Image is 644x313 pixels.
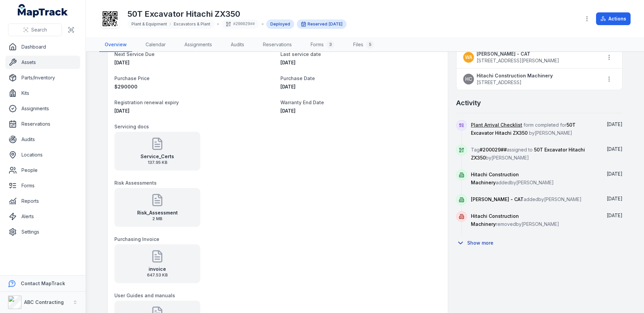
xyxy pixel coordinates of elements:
a: Reports [5,194,80,208]
a: Reservations [5,117,80,131]
a: People [5,164,80,177]
a: Calendar [140,38,171,52]
a: Audits [225,38,250,52]
strong: [PERSON_NAME] - CAT [477,51,559,57]
a: Alerts [5,210,80,223]
span: 647.53 KB [147,272,168,278]
time: 16/09/2025, 2:36:11 pm [607,121,623,127]
a: Parts/Inventory [5,71,80,84]
strong: invoice [147,266,168,272]
span: #200029## [480,147,507,152]
button: Search [8,23,62,36]
span: Plant & Equipment [131,21,167,27]
span: [DATE] [607,146,623,152]
a: Settings [5,225,80,239]
span: Hitachi Construction Machinery [471,172,519,185]
strong: Risk_Assessment [137,209,178,216]
a: Files5 [348,38,379,52]
strong: Hitachi Construction Machinery [477,72,553,79]
a: Dashboard [5,40,80,54]
button: Actions [596,12,631,25]
span: added by [PERSON_NAME] [471,172,554,185]
span: [DATE] [280,108,296,114]
span: [STREET_ADDRESS][PERSON_NAME] [477,57,559,64]
span: Registration renewal expiry [114,100,179,105]
a: Forms [5,179,80,192]
span: Purchasing Invoice [114,236,159,242]
span: [DATE] [607,212,623,218]
strong: Contact MapTrack [21,280,65,286]
time: 04/09/2025, 9:27:00 am [607,196,623,201]
strong: ABC Contracting [24,299,64,305]
span: Purchase Date [280,75,315,81]
span: Last service date [280,51,321,57]
a: Overview [99,38,132,52]
span: [DATE] [329,21,342,26]
span: 2 MB [137,216,178,222]
span: [DATE] [607,121,623,127]
time: 11/09/2025, 12:02:03 pm [607,171,623,177]
div: #200029## [222,19,259,29]
a: Plant Arrival Checklist [471,122,522,128]
span: Servicing docs [114,124,149,129]
span: Risk Assessments [114,180,157,186]
span: [PERSON_NAME] - CAT [471,196,524,202]
a: Forms3 [305,38,340,52]
a: Reservations [258,38,297,52]
time: 16/09/2025, 2:35:20 pm [607,146,623,152]
span: [STREET_ADDRESS] [477,79,553,86]
time: 13/01/2028, 11:00:00 am [280,108,296,114]
span: [DATE] [607,196,623,201]
a: Audits [5,133,80,146]
time: 10/04/2025, 10:00:00 am [280,60,296,65]
span: [DATE] [114,60,129,65]
strong: Service_Certs [141,153,174,160]
span: [DATE] [280,60,296,65]
h2: Activity [456,98,481,108]
div: 5 [366,41,374,49]
time: 15/09/2025, 8:00:00 am [329,21,342,27]
time: 16/04/2026, 10:00:00 am [114,108,129,114]
span: added by [PERSON_NAME] [471,196,582,202]
a: HCHitachi Construction Machinery[STREET_ADDRESS] [463,72,596,86]
span: User Guides and manuals [114,293,175,298]
time: 13/01/2025, 11:00:00 am [280,84,296,89]
a: Assets [5,56,80,69]
span: Search [31,26,47,33]
a: WA[PERSON_NAME] - CAT[STREET_ADDRESS][PERSON_NAME] [463,51,596,64]
a: Locations [5,148,80,162]
button: Show more [456,236,498,250]
time: 27/08/2025, 7:22:40 pm [607,212,623,218]
a: MapTrack [18,4,68,17]
a: Assignments [179,38,217,52]
h1: 50T Excavator Hitachi ZX350 [127,9,346,19]
span: Purchase Price [114,75,150,81]
div: Reserved [297,19,346,29]
div: Deployed [266,19,294,29]
span: Excavators & Plant [174,21,210,27]
span: Hitachi Construction Machinery [471,213,519,227]
div: 3 [326,41,334,49]
span: 137.95 KB [141,160,174,165]
time: 10/04/2026, 10:00:00 am [114,60,129,65]
span: Next Service Due [114,51,155,57]
span: Warranty End Date [280,100,324,105]
span: form completed for by [PERSON_NAME] [471,122,576,136]
span: removed by [PERSON_NAME] [471,213,559,227]
span: WA [465,54,472,61]
span: [DATE] [607,171,623,177]
span: [DATE] [114,108,129,114]
span: [DATE] [280,84,296,89]
span: HC [465,76,472,82]
span: 290000 AUD [114,84,138,89]
a: Kits [5,86,80,100]
span: Tag assigned to by [PERSON_NAME] [471,147,585,161]
a: Assignments [5,102,80,115]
